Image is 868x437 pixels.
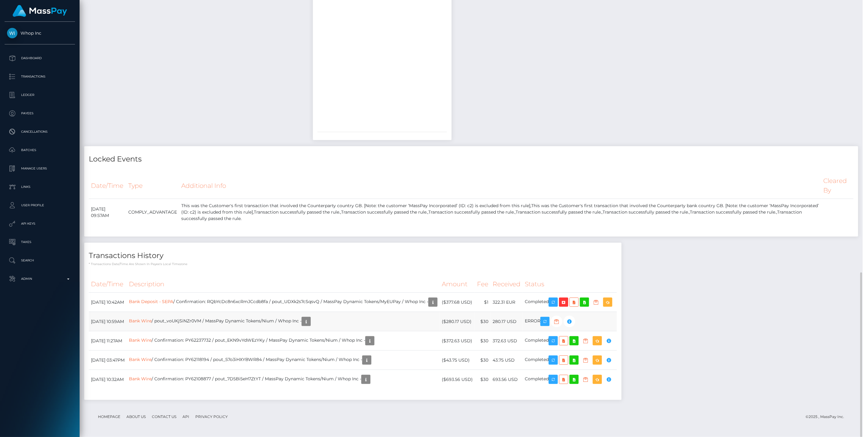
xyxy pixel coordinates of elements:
[7,256,73,265] p: Search
[7,237,73,247] p: Taxes
[7,127,73,136] p: Cancellations
[7,28,17,38] img: Whop Inc
[7,274,73,283] p: Admin
[7,72,73,81] p: Transactions
[5,30,75,36] span: Whop Inc
[7,90,73,100] p: Ledger
[7,201,73,210] p: User Profile
[13,5,67,17] img: MassPay Logo
[7,109,73,118] p: Payees
[7,182,73,192] p: Links
[7,164,73,173] p: Manage Users
[7,54,73,63] p: Dashboard
[7,219,73,228] p: API Keys
[7,146,73,155] p: Batches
